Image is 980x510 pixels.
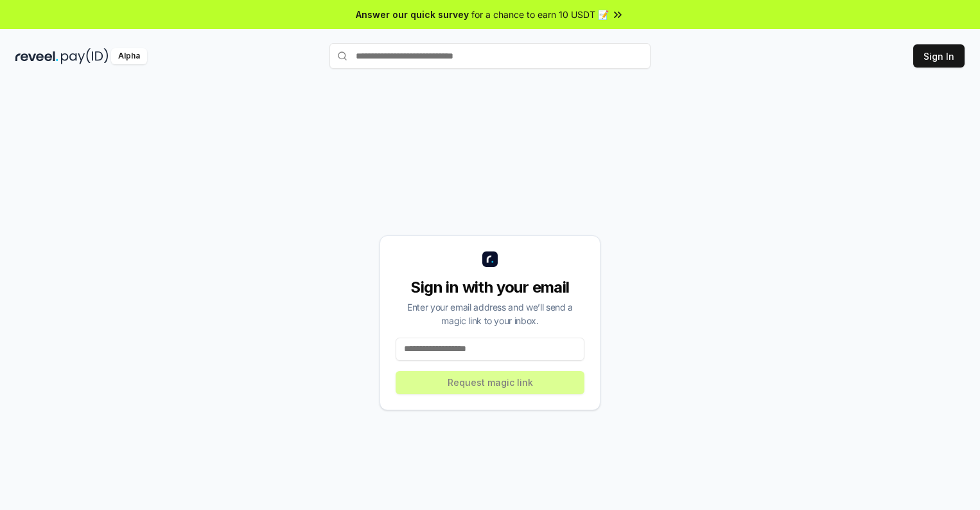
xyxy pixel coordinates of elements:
[396,300,584,327] div: Enter your email address and we’ll send a magic link to your inbox.
[111,48,147,64] div: Alpha
[15,48,58,64] img: reveel_dark
[356,8,469,21] span: Answer our quick survey
[396,277,584,298] div: Sign in with your email
[61,48,109,64] img: pay_id
[471,8,609,21] span: for a chance to earn 10 USDT 📝
[482,251,498,267] img: logo_small
[913,44,965,68] button: Sign In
